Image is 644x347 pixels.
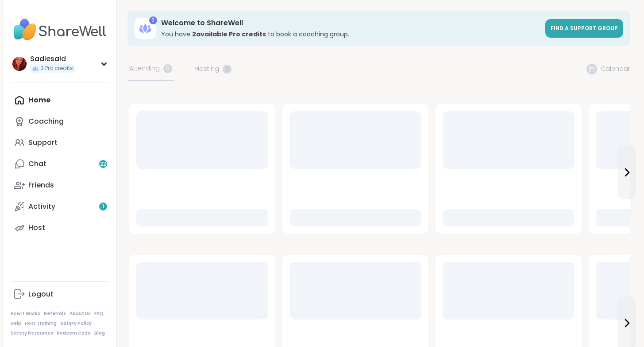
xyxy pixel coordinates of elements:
a: Host [11,217,109,238]
div: Logout [28,289,54,299]
div: Host [28,223,45,233]
div: Support [28,138,58,148]
a: Host Training [25,320,57,327]
img: ShareWell Nav Logo [11,14,109,45]
a: About Us [69,311,91,317]
span: 1 [102,203,104,211]
a: Activity1 [11,196,109,217]
a: Find a support group [545,19,623,38]
div: Chat [28,159,46,169]
b: 2 available Pro credit s [192,30,266,39]
a: Chat22 [11,153,109,175]
a: Help [11,320,21,327]
div: 2 [149,16,157,24]
a: Support [11,132,109,153]
h3: Welcome to ShareWell [161,18,540,28]
a: Safety Resources [11,330,53,336]
a: Redeem Code [57,330,91,336]
span: 2 Pro credits [41,65,73,72]
div: Sadiesaid [30,54,75,64]
a: Blog [94,330,105,336]
a: How It Works [11,311,40,317]
div: Activity [28,202,55,211]
a: Logout [11,284,109,305]
h3: You have to book a coaching group. [161,30,540,39]
a: Safety Policy [60,320,92,327]
a: FAQ [94,311,104,317]
span: Find a support group [551,24,618,32]
a: Referrals [44,311,66,317]
img: Sadiesaid [12,57,27,71]
a: Friends [11,175,109,196]
div: Coaching [28,117,64,126]
span: 22 [100,160,106,168]
a: Coaching [11,111,109,132]
div: Friends [28,180,54,190]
